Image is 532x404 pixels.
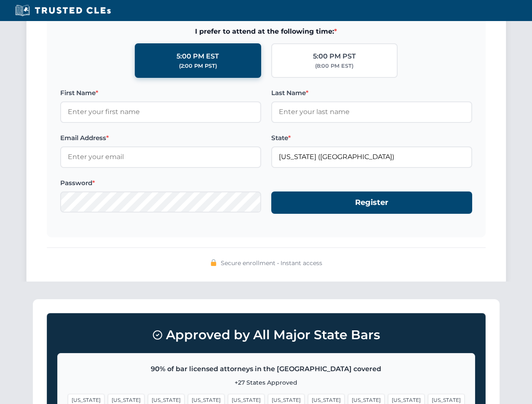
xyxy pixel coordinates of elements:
[57,324,475,346] h3: Approved by All Major State Bars
[271,133,472,143] label: State
[60,88,261,98] label: First Name
[60,26,472,37] span: I prefer to attend at the following time:
[210,259,217,266] img: 🔒
[60,146,261,167] input: Enter your email
[271,101,472,122] input: Enter your last name
[271,146,472,167] input: Florida (FL)
[179,62,217,70] div: (2:00 PM PST)
[68,378,465,387] p: +27 States Approved
[271,88,472,98] label: Last Name
[313,51,356,62] div: 5:00 PM PST
[60,133,261,143] label: Email Address
[315,62,353,70] div: (8:00 PM EST)
[68,364,465,375] p: 90% of bar licensed attorneys in the [GEOGRAPHIC_DATA] covered
[13,4,113,17] img: Trusted CLEs
[60,101,261,122] input: Enter your first name
[221,258,322,268] span: Secure enrollment • Instant access
[60,178,261,188] label: Password
[271,191,472,214] button: Register
[176,51,219,62] div: 5:00 PM EST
